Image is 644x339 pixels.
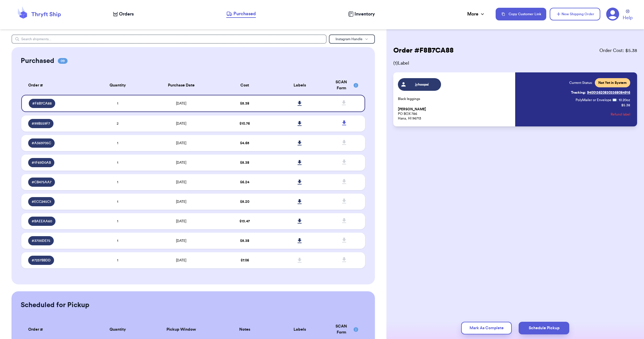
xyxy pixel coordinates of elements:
span: $ 5.38 [240,161,249,164]
span: Order Cost: $ 5.38 [599,47,637,54]
th: Cost [217,76,272,95]
th: Notes [217,320,272,339]
span: 10.20 oz [619,98,630,102]
span: $ 5.38 [240,102,249,105]
div: SCAN Form [331,79,358,91]
a: Help [623,9,632,21]
span: $ 13.47 [239,219,250,223]
button: Mark As Complete [461,322,512,334]
p: Black leggings [398,97,512,101]
input: Search shipments... [11,34,326,44]
span: $ 5.20 [240,200,249,203]
th: Order # [21,320,90,339]
span: Not Yet in System [598,80,627,85]
span: Instagram Handle [336,37,363,41]
span: # 3700DE75 [32,238,50,243]
span: # 99B559F7 [32,121,50,126]
p: $ 5.38 [621,103,630,107]
button: Instagram Handle [329,34,375,44]
span: 1 [117,219,118,223]
span: $ 5.38 [240,239,249,242]
span: jyhoopai [409,82,436,87]
span: $ 7.06 [241,259,249,262]
span: # A369705C [32,141,51,145]
h2: Purchased [21,56,54,66]
span: [DATE] [176,200,186,203]
span: # CB475AA7 [32,180,51,184]
span: $ 4.65 [240,141,249,145]
button: New Shipping Order [550,8,600,20]
span: 1 [117,102,118,105]
span: $ 10.76 [239,122,250,125]
a: Orders [113,11,134,18]
div: SCAN Form [331,323,358,336]
a: Tracking:9400136208303368084916 [571,88,630,97]
h2: Scheduled for Pickup [21,301,89,310]
span: [DATE] [176,259,186,262]
span: 1 [117,239,118,242]
th: Purchase Date [145,76,217,95]
th: Quantity [90,76,145,95]
span: [DATE] [176,122,186,125]
th: Labels [272,76,327,95]
span: [DATE] [176,219,186,223]
span: [PERSON_NAME] [398,107,426,111]
span: 1 [117,180,118,184]
button: Copy Customer Link [496,8,546,20]
span: Help [623,14,632,21]
div: More [467,11,485,18]
span: $ 6.24 [240,180,249,184]
span: 1 [117,161,118,164]
h2: Order # F8B7CA88 [393,46,454,55]
span: Purchased [233,10,256,17]
a: Purchased [226,10,256,18]
span: ( 1 ) Label [393,60,637,67]
span: # BAEEAA60 [32,219,52,224]
span: # F8B7CA88 [32,101,52,106]
button: Schedule Pickup [519,322,569,334]
th: Labels [272,320,327,339]
span: 1 [117,200,118,203]
span: [DATE] [176,161,186,164]
span: Orders [119,11,134,18]
span: [DATE] [176,180,186,184]
span: 2 [117,122,118,125]
span: Tracking: [571,90,586,95]
span: [DATE] [176,102,186,105]
span: : [617,98,618,102]
th: Quantity [90,320,145,339]
p: PO BOX 786 Hana, HI 96713 [398,107,512,121]
span: # 1F69D0AB [32,160,51,165]
span: Current Status: [569,80,593,85]
span: [DATE] [176,239,186,242]
span: 1 [117,259,118,262]
span: 09 [58,58,68,64]
span: # ECC245C1 [32,199,51,204]
a: Inventory [348,11,375,18]
span: # 7237BBDD [32,258,51,263]
button: Refund label [611,108,630,121]
span: PolyMailer or Envelope ✉️ [576,98,617,102]
th: Pickup Window [145,320,217,339]
th: Order # [21,76,90,95]
span: Inventory [354,11,375,18]
span: [DATE] [176,141,186,145]
span: 1 [117,141,118,145]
